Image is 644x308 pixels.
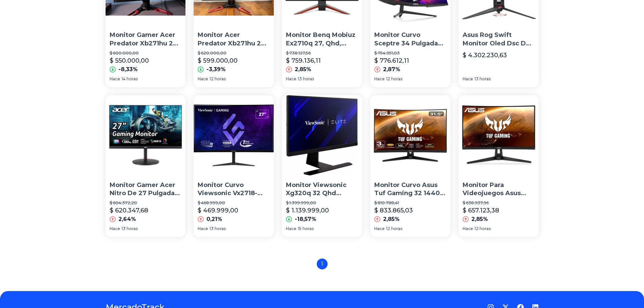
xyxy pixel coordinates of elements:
[463,200,535,206] p: $ 638.937,96
[282,95,362,176] img: Monitor Viewsonic Xg320q 32 Qhd 1440p 175hz 0.5ms G-sync
[463,76,473,82] span: Hace
[295,65,311,74] p: 2,85%
[463,226,473,231] span: Hace
[286,206,329,215] p: $ 1.139.999,00
[282,95,362,237] a: Monitor Viewsonic Xg320q 32 Qhd 1440p 175hz 0.5ms G-syncMonitor Viewsonic Xg320q 32 Qhd 1440p 175...
[383,215,400,223] p: 2,85%
[374,200,446,206] p: $ 810.788,41
[209,226,226,231] span: 13 horas
[198,76,208,82] span: Hace
[374,206,413,215] p: $ 833.865,03
[110,50,182,56] p: $ 600.000,00
[370,95,450,237] a: Monitor Curvo Asus Tuf Gaming 32 1440p Hdr (vg32vq1b) Qhd XMonitor Curvo Asus Tuf Gaming 32 1440p...
[198,200,270,206] p: $ 468.999,00
[298,76,314,82] span: 13 horas
[386,76,402,82] span: 12 horas
[286,226,296,231] span: Hace
[374,226,385,231] span: Hace
[198,206,238,215] p: $ 469.999,00
[209,76,226,82] span: 12 horas
[118,215,136,223] p: 2,64%
[463,31,535,48] p: Asus Rog Swift Monitor Oled Dsc De 27 Pulgadas Y 1440p
[110,200,182,206] p: $ 604.372,20
[286,200,358,206] p: $ 1.399.999,00
[374,76,385,82] span: Hace
[463,206,499,215] p: $ 657.123,38
[474,226,491,231] span: 12 horas
[286,56,321,65] p: $ 759.136,11
[374,181,446,198] p: Monitor Curvo Asus Tuf Gaming 32 1440p Hdr (vg32vq1b) Qhd X
[110,181,182,198] p: Monitor Gamer Acer Nitro De 27 Pulgadas, 180 Hz, Wqhd 1440p,
[370,95,450,176] img: Monitor Curvo Asus Tuf Gaming 32 1440p Hdr (vg32vq1b) Qhd X
[463,181,535,198] p: Monitor Para Videojuegos Asus Tuf, Qhd 1440p, 165 Hz, Mprt D
[386,226,402,231] span: 12 horas
[374,50,446,56] p: $ 754.951,03
[374,31,446,48] p: Monitor Curvo Sceptre 34 Pulgadas Wqhd 1440p 165 Hz 1500r
[121,76,138,82] span: 14 horas
[459,95,539,237] a: Monitor Para Videojuegos Asus Tuf, Qhd 1440p, 165 Hz, Mprt DMonitor Para Videojuegos Asus Tuf, Qh...
[459,95,539,176] img: Monitor Para Videojuegos Asus Tuf, Qhd 1440p, 165 Hz, Mprt D
[110,56,149,65] p: $ 550.000,00
[198,181,270,198] p: Monitor Curvo Viewsonic Vx2718-2kpc-mhd 180hz Qhd 1440p
[106,95,186,237] a: Monitor Gamer Acer Nitro De 27 Pulgadas, 180 Hz, Wqhd 1440p,Monitor Gamer Acer Nitro De 27 Pulgad...
[194,95,274,237] a: Monitor Curvo Viewsonic Vx2718-2kpc-mhd 180hz Qhd 1440pMonitor Curvo Viewsonic Vx2718-2kpc-mhd 18...
[206,215,222,223] p: 0,21%
[383,65,400,74] p: 2,87%
[286,31,358,48] p: Monitor Benq Mobiuz Ex2710q 27, Qhd, 1440p, 165 Hz, Hdi, Ips
[110,76,120,82] span: Hace
[198,56,238,65] p: $ 599.000,00
[471,215,488,223] p: 2,85%
[286,50,358,56] p: $ 738.127,56
[106,95,186,176] img: Monitor Gamer Acer Nitro De 27 Pulgadas, 180 Hz, Wqhd 1440p,
[194,95,274,176] img: Monitor Curvo Viewsonic Vx2718-2kpc-mhd 180hz Qhd 1440p
[374,56,409,65] p: $ 776.612,11
[206,65,226,74] p: -3,39%
[110,206,148,215] p: $ 620.347,68
[198,31,270,48] p: Monitor Acer Predator Xb271hu 27 2k 1440p G-sync 165hz Ips
[121,226,138,231] span: 13 horas
[463,50,507,60] p: $ 4.302.230,63
[298,226,314,231] span: 15 horas
[295,215,316,223] p: -18,57%
[118,65,138,74] p: -8,33%
[474,76,491,82] span: 13 horas
[286,181,358,198] p: Monitor Viewsonic Xg320q 32 Qhd 1440p 175hz 0.5ms G-sync
[110,31,182,48] p: Monitor Gamer Acer Predator Xb271hu 27 1440p G-sync 165hz
[286,76,296,82] span: Hace
[198,226,208,231] span: Hace
[110,226,120,231] span: Hace
[198,50,270,56] p: $ 620.000,00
